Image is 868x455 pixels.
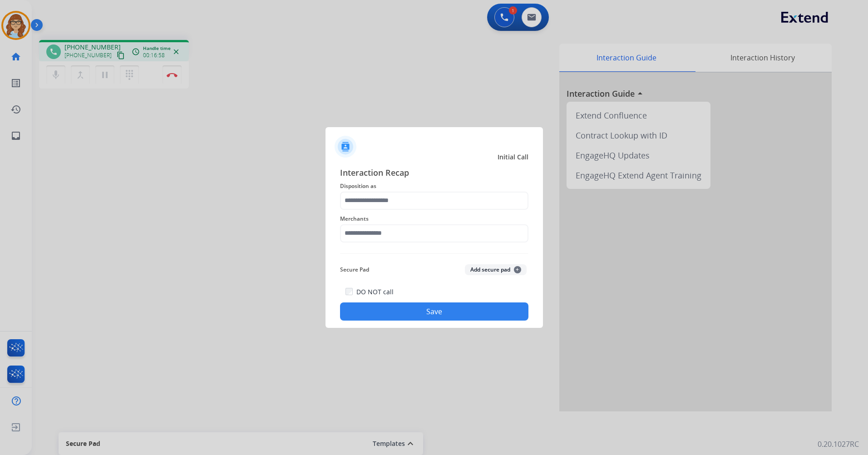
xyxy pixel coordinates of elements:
[356,287,394,297] label: DO NOT call
[498,153,528,162] span: Initial Call
[818,439,859,450] p: 0.20.1027RC
[340,302,528,321] button: Save
[335,136,356,158] img: contactIcon
[340,166,528,181] span: Interaction Recap
[340,213,528,224] span: Merchants
[340,181,528,192] span: Disposition as
[514,266,521,273] span: +
[340,264,369,275] span: Secure Pad
[465,264,527,275] button: Add secure pad+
